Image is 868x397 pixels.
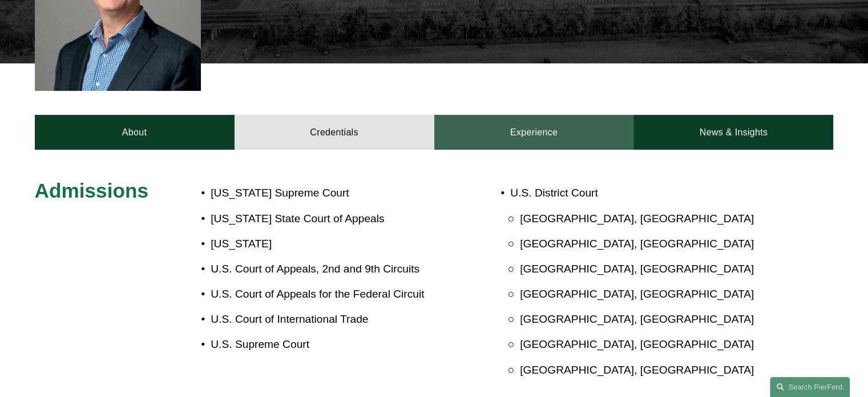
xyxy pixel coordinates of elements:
[211,209,434,229] p: [US_STATE] State Court of Appeals
[520,310,767,330] p: [GEOGRAPHIC_DATA], [GEOGRAPHIC_DATA]
[211,284,434,304] p: U.S. Court of Appeals for the Federal Circuit
[211,310,434,330] p: U.S. Court of International Trade
[35,179,148,202] span: Admissions
[35,115,235,149] a: About
[211,234,434,254] p: [US_STATE]
[520,360,767,380] p: [GEOGRAPHIC_DATA], [GEOGRAPHIC_DATA]
[520,234,767,254] p: [GEOGRAPHIC_DATA], [GEOGRAPHIC_DATA]
[770,377,850,397] a: Search this site
[434,115,634,149] a: Experience
[520,335,767,355] p: [GEOGRAPHIC_DATA], [GEOGRAPHIC_DATA]
[510,183,767,203] p: U.S. District Court
[633,115,833,149] a: News & Insights
[520,209,767,229] p: [GEOGRAPHIC_DATA], [GEOGRAPHIC_DATA]
[211,259,434,279] p: U.S. Court of Appeals, 2nd and 9th Circuits
[520,259,767,279] p: [GEOGRAPHIC_DATA], [GEOGRAPHIC_DATA]
[211,183,434,203] p: [US_STATE] Supreme Court
[211,335,434,355] p: U.S. Supreme Court
[520,284,767,304] p: [GEOGRAPHIC_DATA], [GEOGRAPHIC_DATA]
[235,115,434,149] a: Credentials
